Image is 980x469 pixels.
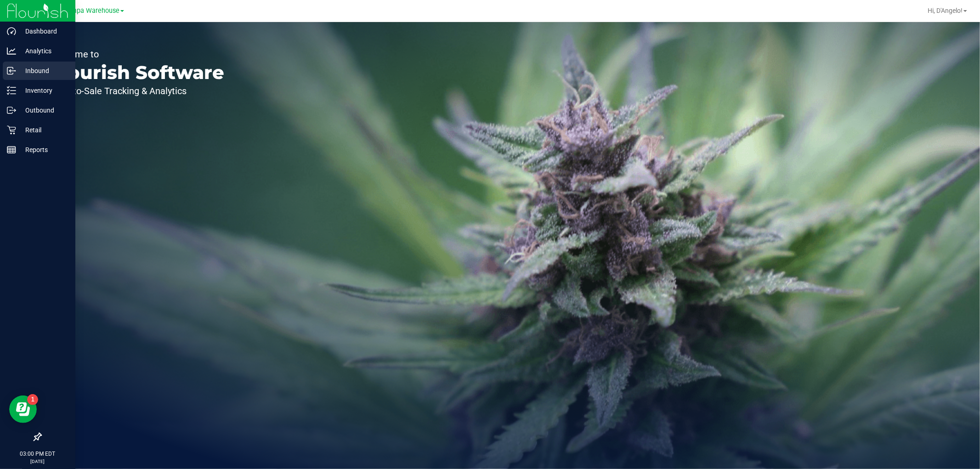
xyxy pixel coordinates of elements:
p: Outbound [16,105,71,116]
span: Tampa Warehouse [63,7,119,15]
inline-svg: Inventory [7,86,16,95]
span: Hi, D'Angelo! [928,7,963,14]
inline-svg: Outbound [7,106,16,115]
p: 03:00 PM EDT [4,450,71,458]
p: Inventory [16,85,71,96]
p: Welcome to [50,50,224,59]
inline-svg: Dashboard [7,27,16,36]
p: Dashboard [16,26,71,37]
p: Analytics [16,45,71,57]
p: Flourish Software [50,63,224,82]
p: Retail [16,124,71,136]
iframe: Resource center [9,396,37,423]
inline-svg: Analytics [7,46,16,56]
inline-svg: Retail [7,125,16,135]
p: Inbound [16,65,71,76]
p: [DATE] [4,458,71,465]
p: Reports [16,144,71,155]
inline-svg: Reports [7,145,16,154]
inline-svg: Inbound [7,66,16,75]
p: Seed-to-Sale Tracking & Analytics [50,86,224,96]
iframe: Resource center unread badge [27,394,38,405]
